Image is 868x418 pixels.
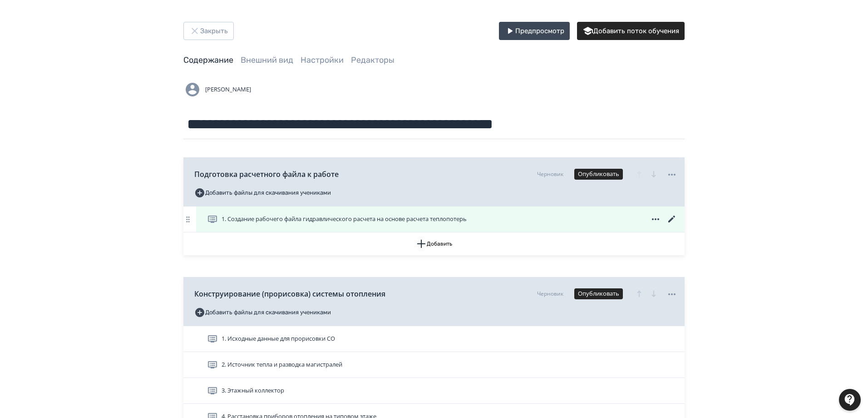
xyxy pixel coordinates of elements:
[574,169,623,180] button: Опубликовать
[183,22,234,40] button: Закрыть
[183,206,685,232] div: 1. Создание рабочего файла гидравлического расчета на основе расчета теплопотерь
[222,360,342,369] span: 2. Источник тепла и разводка магистралей
[241,55,293,65] a: Внешний вид
[577,22,685,40] button: Добавить поток обучения
[537,290,563,298] div: Черновик
[194,186,331,200] button: Добавить файлы для скачивания учениками
[183,352,685,378] div: 2. Источник тепла и разводка магистралей
[537,170,563,178] div: Черновик
[183,378,685,404] div: 3. Этажный коллектор
[222,215,467,224] span: 1. Создание рабочего файла гидравлического расчета на основе расчета теплопотерь
[194,305,331,320] button: Добавить файлы для скачивания учениками
[351,55,395,65] a: Редакторы
[222,386,284,395] span: 3. Этажный коллектор
[301,55,344,65] a: Настройки
[183,55,233,65] a: Содержание
[222,334,335,343] span: 1. Исходные данные для прорисовки СО
[574,288,623,299] button: Опубликовать
[194,169,339,180] span: Подготовка расчетного файла к работе
[183,232,685,255] button: Добавить
[499,22,570,40] button: Предпросмотр
[205,85,251,94] span: [PERSON_NAME]
[183,326,685,352] div: 1. Исходные данные для прорисовки СО
[194,288,385,299] span: Конструирование (прорисовка) системы отопления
